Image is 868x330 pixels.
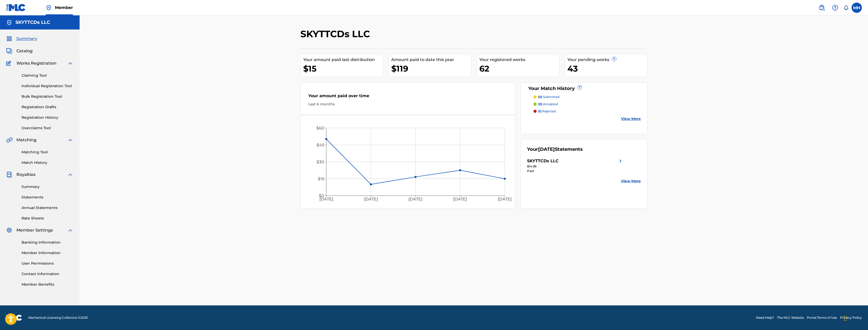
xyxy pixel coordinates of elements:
[807,315,837,320] a: Portal Terms of Use
[22,125,73,131] a: Overclaims Tool
[67,137,73,143] img: expand
[777,315,804,320] a: The MLC Website
[533,102,641,106] a: (0) accepted
[621,116,641,122] a: View More
[453,197,467,202] tspan: [DATE]
[538,102,558,106] p: accepted
[819,5,825,11] img: search
[6,19,12,26] img: Accounts
[22,73,73,78] a: Claiming Tool
[479,63,559,74] div: 62
[22,282,73,287] a: Member Benefits
[538,102,542,106] span: (0)
[319,193,324,198] tspan: $0
[538,95,542,99] span: (0)
[67,60,73,66] img: expand
[22,83,73,89] a: Individual Registration Tool
[28,315,88,320] span: Mechanical Licensing Collective © 2025
[22,184,73,189] a: Summary
[538,109,556,114] p: rejected
[842,305,868,330] iframe: Chat Widget
[617,158,624,164] img: right chevron icon
[567,57,647,63] div: Your pending works
[852,3,862,13] div: User Menu
[318,176,324,181] tspan: $15
[527,85,641,92] div: Your Match History
[22,250,73,256] a: Member Information
[6,137,13,143] img: Matching
[22,240,73,245] a: Banking Information
[578,85,582,89] span: ?
[300,28,373,40] h2: SKYTTCDs LLC
[408,197,422,202] tspan: [DATE]
[6,227,12,233] img: Member Settings
[538,146,555,152] span: [DATE]
[22,261,73,266] a: User Permissions
[364,197,378,202] tspan: [DATE]
[316,159,324,164] tspan: $30
[46,5,52,11] img: Top Rightsholder
[22,205,73,211] a: Annual Statements
[527,158,559,164] div: SKYTTCDs LLC
[391,63,471,74] div: $119
[6,48,12,54] img: Catalog
[22,149,73,155] a: Matching Tool
[527,146,583,153] div: Your Statements
[15,19,50,25] h5: SKYTTCDs LLC
[22,271,73,277] a: Contact Information
[6,60,13,66] img: Works Registration
[830,3,840,13] div: Help
[22,195,73,200] a: Statements
[567,63,647,74] div: 43
[533,109,641,114] a: (1) rejected
[16,36,37,42] span: Summary
[756,315,774,320] a: Need Help?
[479,57,559,63] div: Your registered works
[303,57,383,63] div: Your amount paid last distribution
[67,227,73,233] img: expand
[16,227,53,233] span: Member Settings
[6,315,22,321] img: logo
[316,126,324,131] tspan: $60
[538,95,559,99] p: submitted
[16,48,33,54] span: Catalog
[844,311,847,326] div: Drag
[533,95,641,99] a: (0) submitted
[316,143,324,147] tspan: $45
[6,172,12,178] img: Royalties
[6,36,37,42] a: SummarySummary
[67,172,73,178] img: expand
[308,102,508,107] div: Last 6 months
[832,5,838,11] img: help
[22,104,73,110] a: Registration Drafts
[22,160,73,165] a: Match History
[6,36,12,42] img: Summary
[612,57,616,61] span: ?
[527,169,624,173] div: Paid
[308,93,508,102] div: Your amount paid over time
[840,315,862,320] a: Privacy Policy
[6,48,33,54] a: CatalogCatalog
[16,172,35,178] span: Royalties
[621,178,641,184] a: View More
[55,5,73,11] span: Member
[303,63,383,74] div: $15
[22,216,73,221] a: Rate Sheets
[527,158,624,173] a: SKYTTCDs LLCright chevron icon$14.98Paid
[843,5,848,10] div: Notifications
[16,137,36,143] span: Matching
[391,57,471,63] div: Amount paid to date this year
[817,3,827,13] a: Public Search
[538,109,541,113] span: (1)
[22,94,73,99] a: Bulk Registration Tool
[854,230,868,272] iframe: Resource Center
[22,115,73,120] a: Registration History
[16,60,56,66] span: Works Registration
[498,197,512,202] tspan: [DATE]
[319,197,333,202] tspan: [DATE]
[6,4,26,11] img: MLC Logo
[527,164,624,169] div: $14.98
